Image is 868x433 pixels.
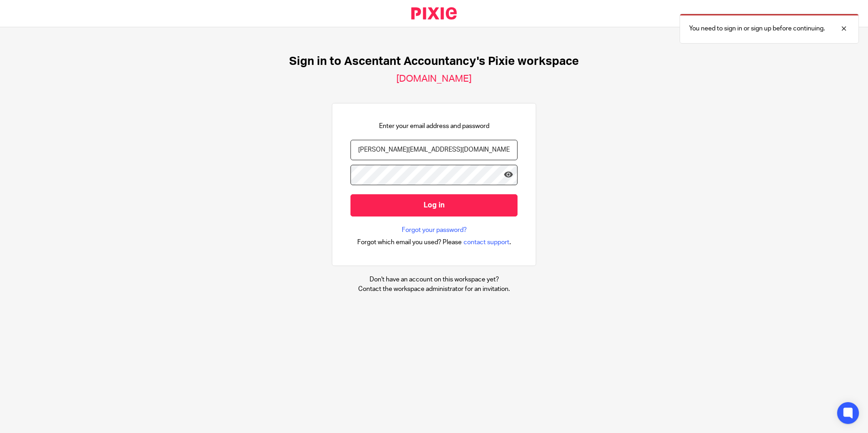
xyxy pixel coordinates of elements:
[402,226,467,235] a: Forgot your password?
[357,238,462,247] span: Forgot which email you used? Please
[358,285,510,294] p: Contact the workspace administrator for an invitation.
[689,24,825,33] p: You need to sign in or sign up before continuing.
[464,238,509,247] span: contact support
[357,237,511,247] div: .
[350,194,518,216] input: Log in
[289,54,579,69] h1: Sign in to Ascentant Accountancy's Pixie workspace
[358,275,510,284] p: Don't have an account on this workspace yet?
[396,73,472,85] h2: [DOMAIN_NAME]
[350,140,518,160] input: name@example.com
[379,122,489,131] p: Enter your email address and password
